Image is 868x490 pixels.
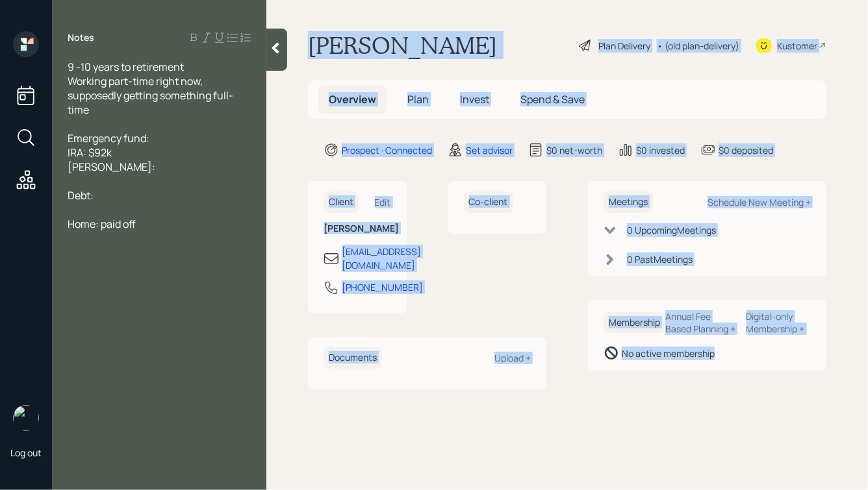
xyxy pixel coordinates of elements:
div: $0 invested [636,143,685,157]
div: Plan Delivery [598,39,650,53]
div: Schedule New Meeting + [708,196,811,208]
div: Log out [10,447,42,459]
span: Debt: [68,188,94,202]
div: Kustomer [777,39,817,53]
span: Home: paid off [68,217,136,231]
h6: Meetings [604,191,653,213]
div: Prospect · Connected [342,143,432,157]
div: [PHONE_NUMBER] [342,280,423,294]
div: $0 net-worth [546,143,602,157]
span: Emergency fund: [68,131,149,145]
div: Upload + [494,352,531,364]
span: Plan [407,92,429,106]
div: • (old plan-delivery) [657,39,739,53]
h6: Co-client [464,191,513,213]
span: 9 -10 years to retirement [68,60,184,74]
h6: Membership [604,312,665,334]
div: [EMAIL_ADDRESS][DOMAIN_NAME] [342,245,421,272]
span: Working part-time right now, supposedly getting something full-time [68,74,233,117]
h1: [PERSON_NAME] [308,31,497,60]
div: Set advisor [466,143,513,157]
div: 0 Past Meeting s [627,252,693,266]
span: Overview [329,92,376,106]
div: Annual Fee Based Planning + [665,310,736,335]
div: No active membership [622,347,715,360]
span: Invest [460,92,489,106]
h6: [PERSON_NAME] [324,223,391,234]
div: Edit [375,196,391,208]
div: Digital-only Membership + [747,310,811,335]
span: IRA: $92k [68,145,112,160]
span: Spend & Save [520,92,585,106]
img: hunter_neumayer.jpg [13,405,39,431]
div: $0 deposited [719,143,773,157]
span: [PERSON_NAME]: [68,160,155,174]
h6: Client [324,191,359,213]
h6: Documents [324,347,382,369]
label: Notes [68,31,94,44]
div: 0 Upcoming Meeting s [627,223,716,237]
